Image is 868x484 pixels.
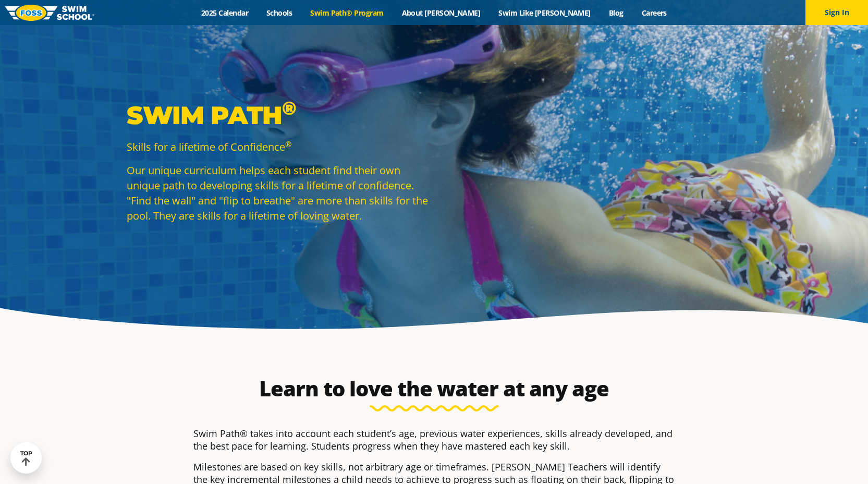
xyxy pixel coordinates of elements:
a: Careers [632,8,676,18]
a: Schools [258,8,301,18]
a: About [PERSON_NAME] [393,8,490,18]
sup: ® [282,96,296,119]
h2: Learn to love the water at any age [188,376,680,401]
p: Our unique curriculum helps each student find their own unique path to developing skills for a li... [127,163,429,223]
p: Skills for a lifetime of Confidence [127,139,429,154]
div: TOP [20,450,32,466]
p: Swim Path [127,100,429,131]
img: FOSS Swim School Logo [5,5,94,21]
a: Swim Path® Program [301,8,393,18]
p: Swim Path® takes into account each student’s age, previous water experiences, skills already deve... [193,427,675,452]
a: Blog [600,8,632,18]
a: 2025 Calendar [192,8,258,18]
sup: ® [285,139,291,149]
a: Swim Like [PERSON_NAME] [490,8,600,18]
